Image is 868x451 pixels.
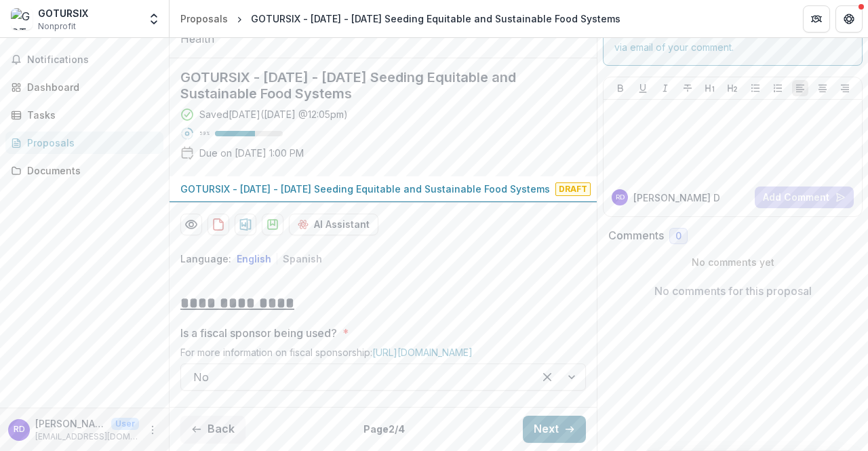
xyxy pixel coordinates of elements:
button: Heading 2 [724,80,741,96]
button: AI Assistant [289,214,378,235]
p: No comments for this proposal [654,283,812,299]
h2: GOTURSIX - [DATE] - [DATE] Seeding Equitable and Sustainable Food Systems [180,69,564,102]
button: Bold [612,80,629,96]
button: Back [180,416,245,443]
button: download-proposal [235,214,256,235]
button: Spanish [283,253,322,264]
button: Align Left [792,80,808,96]
button: Heading 1 [702,80,718,96]
div: Ronda Dorsey [14,425,25,434]
span: Notifications [27,54,158,66]
button: Underline [635,80,651,96]
p: [EMAIL_ADDRESS][DOMAIN_NAME] [35,431,139,443]
button: download-proposal [208,214,229,235]
div: Ronda Dorsey [616,194,625,201]
div: Tasks [27,108,153,122]
a: Proposals [5,132,163,154]
h2: Comments [608,229,664,242]
nav: breadcrumb [175,9,626,28]
button: Align Center [814,80,831,96]
button: Open entity switcher [144,5,163,33]
button: download-proposal [262,214,283,235]
div: Documents [27,163,153,178]
a: Proposals [175,9,233,28]
button: Get Help [835,5,863,33]
a: Tasks [5,104,163,126]
p: Page 2 / 4 [363,422,405,436]
button: More [144,422,161,438]
p: User [111,418,139,430]
p: [PERSON_NAME] D [633,191,720,205]
p: [PERSON_NAME] [35,416,106,431]
a: Dashboard [5,76,163,98]
button: Ordered List [770,80,786,96]
span: Draft [555,182,591,196]
a: Documents [5,159,163,182]
a: [URL][DOMAIN_NAME] [372,347,473,358]
div: Proposals [27,136,153,150]
div: Clear selected options [536,366,558,388]
button: Bullet List [747,80,764,96]
button: Next [523,416,586,443]
div: GOTURSIX [38,6,88,20]
div: For more information on fiscal sponsorship: [180,347,586,364]
button: Italicize [657,80,673,96]
span: Nonprofit [38,20,76,33]
p: Due on [DATE] 1:00 PM [199,146,304,160]
div: GOTURSIX - [DATE] - [DATE] Seeding Equitable and Sustainable Food Systems [251,12,620,26]
p: GOTURSIX - [DATE] - [DATE] Seeding Equitable and Sustainable Food Systems [180,182,550,196]
button: Align Right [837,80,853,96]
p: Language: [180,252,231,266]
button: Add Comment [755,187,854,208]
div: Dashboard [27,80,153,94]
div: Proposals [180,12,228,26]
button: Partners [803,5,830,33]
img: GOTURSIX [11,8,33,30]
div: Saved [DATE] ( [DATE] @ 12:05pm ) [199,107,348,121]
button: English [237,253,271,264]
p: No comments yet [608,255,857,269]
button: Strike [679,80,696,96]
p: 59 % [199,129,210,138]
span: 0 [675,231,682,242]
button: Preview 050a6be5-52be-4940-accf-f92d3bc8b564-0.pdf [180,214,202,235]
button: Notifications [5,49,163,71]
p: Is a fiscal sponsor being used? [180,325,337,341]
